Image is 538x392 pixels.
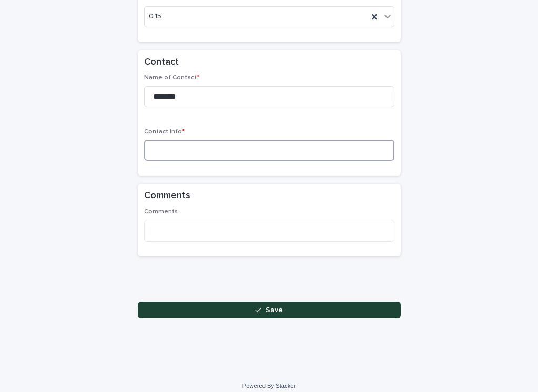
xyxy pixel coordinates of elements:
span: Save [266,306,283,314]
h2: Comments [144,190,190,202]
h2: Contact [144,57,179,68]
span: Name of Contact [144,75,199,81]
span: Comments [144,209,178,215]
button: Save [138,302,401,318]
span: 0.15 [149,11,161,22]
a: Powered By Stacker [242,383,296,389]
span: Contact Info [144,129,185,135]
